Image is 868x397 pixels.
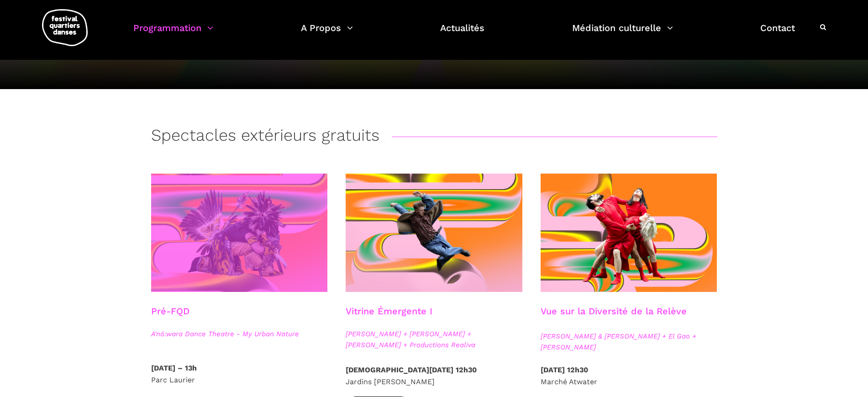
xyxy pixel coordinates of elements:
[346,365,477,374] strong: [DEMOGRAPHIC_DATA][DATE] 12h30
[151,362,328,386] p: Parc Laurier
[133,20,213,47] a: Programmation
[760,20,795,47] a: Contact
[346,328,522,350] span: [PERSON_NAME] + [PERSON_NAME] + [PERSON_NAME] + Productions Realiva
[301,20,353,47] a: A Propos
[151,126,379,148] h3: Spectacles extérieurs gratuits
[541,364,717,387] p: Marché Atwater
[42,9,88,46] img: logo-fqd-med
[541,331,717,353] span: [PERSON_NAME] & [PERSON_NAME] + El Gao + [PERSON_NAME]
[151,306,189,328] h3: Pré-FQD
[440,20,484,47] a: Actualités
[572,20,673,47] a: Médiation culturelle
[346,306,432,328] h3: Vitrine Émergente I
[541,306,687,328] h3: Vue sur la Diversité de la Relève
[346,364,522,387] p: Jardins [PERSON_NAME]
[151,328,328,339] span: A'nó:wara Dance Theatre - My Urban Nature
[151,364,197,372] strong: [DATE] – 13h
[541,365,588,374] strong: [DATE] 12h30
